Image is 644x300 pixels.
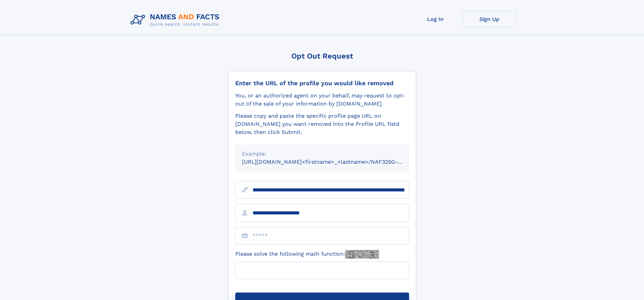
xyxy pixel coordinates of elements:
[242,159,422,165] small: [URL][DOMAIN_NAME]<firstname>_<lastname>/NAF325G-xxxxxxxx
[235,92,409,108] div: You, or an authorized agent on your behalf, may request to opt-out of the sale of your informatio...
[408,11,462,27] a: Log In
[235,79,409,87] div: Enter the URL of the profile you would like removed
[235,250,379,259] label: Please solve the following math function:
[228,52,416,60] div: Opt Out Request
[235,112,409,136] div: Please copy and paste the specific profile page URL on [DOMAIN_NAME] you want removed into the Pr...
[462,11,517,27] a: Sign Up
[128,11,225,29] img: Logo Names and Facts
[242,150,402,158] div: Example:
